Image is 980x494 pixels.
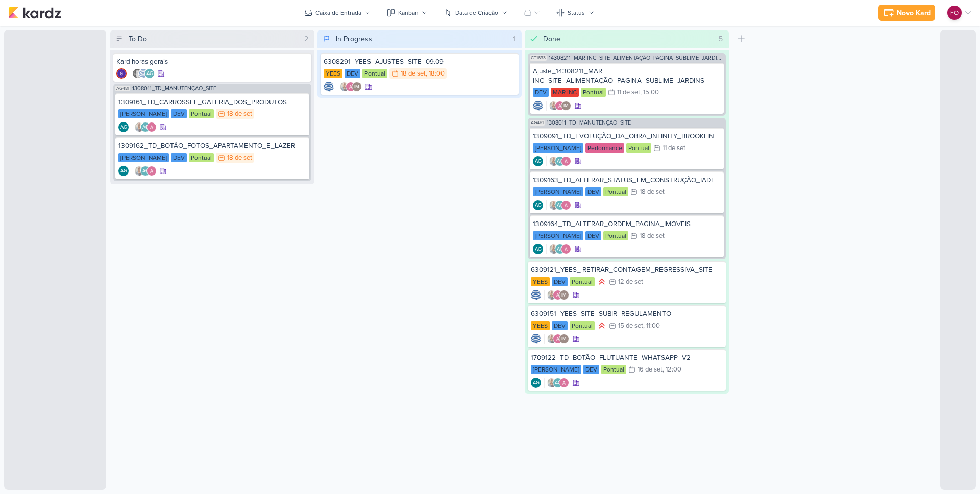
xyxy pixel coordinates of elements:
[555,156,565,166] div: Aline Gimenez Graciano
[551,88,579,97] div: MAR INC
[116,68,127,79] img: Giulia Boschi
[585,187,601,196] div: DEV
[544,290,569,300] div: Colaboradores: Iara Santos, Alessandra Gomes, Isabella Machado Guimarães
[643,323,660,329] div: , 11:00
[549,156,559,166] img: Iara Santos
[140,166,151,176] div: Aline Gimenez Graciano
[138,68,149,79] img: Caroline Traven De Andrade
[533,244,543,254] div: Criador(a): Aline Gimenez Graciano
[8,7,61,19] img: kardz.app
[142,169,149,174] p: AG
[531,290,541,300] img: Caroline Traven De Andrade
[544,378,569,388] div: Colaboradores: Iara Santos, Aline Gimenez Graciano, Alessandra Gomes
[557,247,563,252] p: AG
[570,321,595,330] div: Pontual
[426,70,445,77] div: , 18:00
[557,159,563,164] p: AG
[547,378,557,388] img: Iara Santos
[533,244,543,254] div: Aline Gimenez Graciano
[557,203,563,208] p: AG
[626,143,651,153] div: Pontual
[715,34,727,44] div: 5
[146,166,157,176] img: Alessandra Gomes
[585,231,601,240] div: DEV
[559,290,569,300] div: Isabella Machado Guimarães
[533,132,721,141] div: 1309091_TD_EVOLUÇÃO_DA_OBRA_INFINITY_BROOKLIN
[140,122,151,132] div: Aline Gimenez Graciano
[563,104,569,109] p: IM
[638,366,663,373] div: 16 de set
[597,320,607,331] div: Prioridade Alta
[640,233,665,239] div: 18 de set
[531,378,541,388] div: Criador(a): Aline Gimenez Graciano
[555,200,565,210] div: Aline Gimenez Graciano
[324,69,342,78] div: YEES
[115,86,130,91] span: AG481
[118,109,169,118] div: [PERSON_NAME]
[547,290,557,300] img: Iara Santos
[134,166,144,176] img: Iara Santos
[533,156,543,166] div: Criador(a): Aline Gimenez Graciano
[570,277,595,286] div: Pontual
[530,55,547,61] span: CT1633
[581,88,606,97] div: Pontual
[947,6,962,20] div: Fabio Oliveira
[546,101,571,111] div: Colaboradores: Iara Santos, Alessandra Gomes, Isabella Machado Guimarães
[535,247,542,252] p: AG
[116,68,127,79] div: Criador(a): Giulia Boschi
[531,321,550,330] div: YEES
[546,244,571,254] div: Colaboradores: Iara Santos, Aline Gimenez Graciano, Alessandra Gomes
[531,334,541,344] div: Criador(a): Caroline Traven De Andrade
[950,8,959,17] p: FO
[618,323,643,329] div: 15 de set
[533,101,543,111] div: Criador(a): Caroline Traven De Andrade
[549,55,724,61] span: 14308211_MAR INC_SITE_ALIMENTAÇÃO_PAGINA_SUBLIME_JARDINS
[583,365,599,374] div: DEV
[640,189,665,195] div: 18 de set
[171,109,187,118] div: DEV
[339,82,350,92] img: Iara Santos
[142,125,149,130] p: AG
[549,200,559,210] img: Iara Santos
[561,337,567,342] p: IM
[130,68,155,79] div: Colaboradores: Renata Brandão, Caroline Traven De Andrade, Aline Gimenez Graciano
[146,122,157,132] img: Alessandra Gomes
[618,279,643,285] div: 12 de set
[552,321,568,330] div: DEV
[549,244,559,254] img: Iara Santos
[227,111,252,117] div: 18 de set
[597,277,607,287] div: Prioridade Alta
[555,381,561,386] p: AG
[132,68,142,79] img: Renata Brandão
[531,353,723,362] div: 1709122_TD_BOTÃO_FLUTUANTE_WHATSAPP_V2
[300,34,312,44] div: 2
[134,122,144,132] img: Iara Santos
[120,125,127,130] p: AG
[663,145,685,152] div: 11 de set
[324,82,334,92] img: Caroline Traven De Andrade
[546,156,571,166] div: Colaboradores: Iara Santos, Aline Gimenez Graciano, Alessandra Gomes
[118,122,129,132] div: Aline Gimenez Graciano
[352,82,362,92] div: Isabella Machado Guimarães
[171,153,187,162] div: DEV
[533,67,721,85] div: Ajuste_14308211_MAR INC_SITE_ALIMENTAÇÃO_PAGINA_SUBLIME_JARDINS
[337,82,362,92] div: Colaboradores: Iara Santos, Alessandra Gomes, Isabella Machado Guimarães
[118,153,169,162] div: [PERSON_NAME]
[345,69,360,78] div: DEV
[146,71,153,77] p: AG
[324,82,334,92] div: Criador(a): Caroline Traven De Andrade
[533,176,721,185] div: 1309163_TD_ALTERAR_STATUS_EM_CONSTRUÇÃO_IADL
[531,365,581,374] div: [PERSON_NAME]
[533,231,583,240] div: [PERSON_NAME]
[531,277,550,286] div: YEES
[132,122,157,132] div: Colaboradores: Iara Santos, Aline Gimenez Graciano, Alessandra Gomes
[617,89,640,96] div: 11 de set
[118,166,129,176] div: Aline Gimenez Graciano
[324,57,516,66] div: 6308291_YEES_AJUSTES_SITE_09.09
[533,187,583,196] div: [PERSON_NAME]
[533,156,543,166] div: Aline Gimenez Graciano
[531,334,541,344] img: Caroline Traven De Andrade
[640,89,659,96] div: , 15:00
[118,141,306,151] div: 1309162_TD_BOTÃO_FOTOS_APARTAMENTO_E_LAZER
[120,169,127,174] p: AG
